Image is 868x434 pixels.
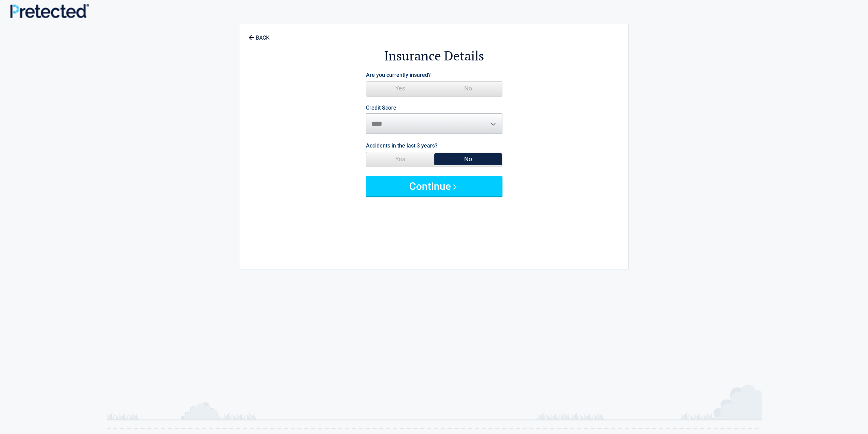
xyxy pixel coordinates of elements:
img: Main Logo [10,4,89,18]
button: Continue [366,176,502,196]
span: Yes [366,152,434,166]
label: Are you currently insured? [366,70,431,80]
span: No [434,82,502,95]
a: BACK [247,29,271,41]
label: Accidents in the last 3 years? [366,141,438,150]
h2: Insurance Details [278,47,591,65]
label: Credit Score [366,105,396,111]
span: No [434,152,502,166]
span: Yes [366,82,434,95]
